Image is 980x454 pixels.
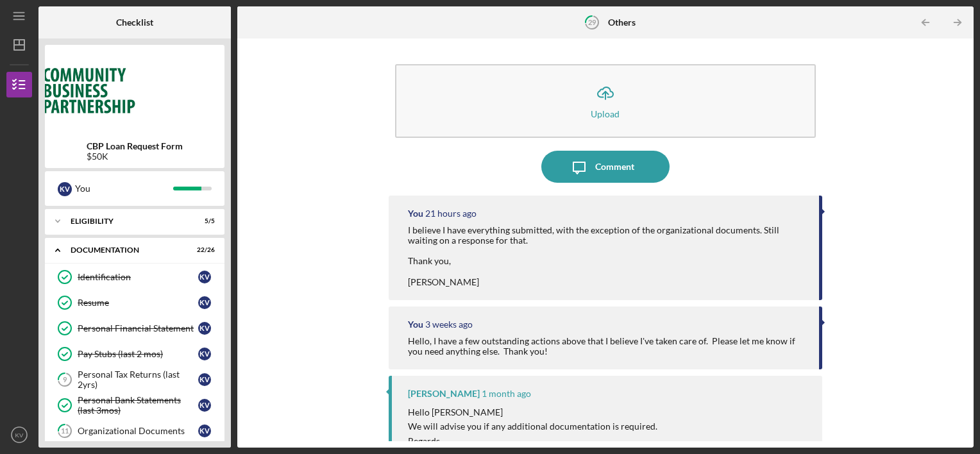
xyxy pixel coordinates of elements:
div: You [75,178,173,199]
tspan: 11 [61,427,69,435]
a: 11Organizational DocumentsKV [51,418,218,444]
b: Others [608,17,636,28]
div: Upload [591,109,620,119]
div: 5 / 5 [192,217,215,225]
p: We will advise you if any additional documentation is required. [408,419,657,433]
div: [PERSON_NAME] [408,389,480,399]
div: Personal Bank Statements (last 3mos) [78,395,198,416]
a: Personal Financial StatementKV [51,315,218,341]
div: K V [58,182,72,196]
div: Personal Financial Statement [78,323,198,333]
button: KV [6,422,32,448]
tspan: 29 [588,18,596,26]
div: K V [198,425,211,437]
tspan: 9 [63,376,67,384]
div: 22 / 26 [192,246,215,254]
div: Organizational Documents [78,426,198,436]
div: K V [198,373,211,386]
text: KV [15,432,24,439]
time: 2025-08-07 14:16 [425,319,473,330]
button: Comment [541,151,670,183]
div: Eligibility [71,217,183,225]
div: Comment [595,151,634,183]
a: IdentificationKV [51,264,218,290]
div: K V [198,322,211,335]
div: K V [198,296,211,309]
div: Personal Tax Returns (last 2yrs) [78,369,198,390]
a: ResumeKV [51,290,218,315]
div: Identification [78,272,198,282]
time: 2025-08-27 20:14 [425,208,477,219]
b: Checklist [116,17,153,28]
button: Upload [395,64,816,138]
b: CBP Loan Request Form [87,141,183,151]
div: Documentation [71,246,183,254]
a: Pay Stubs (last 2 mos)KV [51,341,218,367]
a: Personal Bank Statements (last 3mos)KV [51,392,218,418]
div: You [408,319,423,330]
img: Product logo [45,51,224,128]
div: I believe I have everything submitted, with the exception of the organizational documents. Still ... [408,225,807,287]
div: Pay Stubs (last 2 mos) [78,349,198,359]
div: K V [198,399,211,412]
div: Resume [78,298,198,308]
p: Hello [PERSON_NAME] [408,405,657,419]
div: K V [198,348,211,360]
div: Hello, I have a few outstanding actions above that I believe I've taken care of. Please let me kn... [408,336,807,357]
div: K V [198,271,211,283]
a: 9Personal Tax Returns (last 2yrs)KV [51,367,218,392]
p: Regards [408,434,657,448]
time: 2025-07-24 18:24 [482,389,531,399]
div: You [408,208,423,219]
div: $50K [87,151,183,162]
